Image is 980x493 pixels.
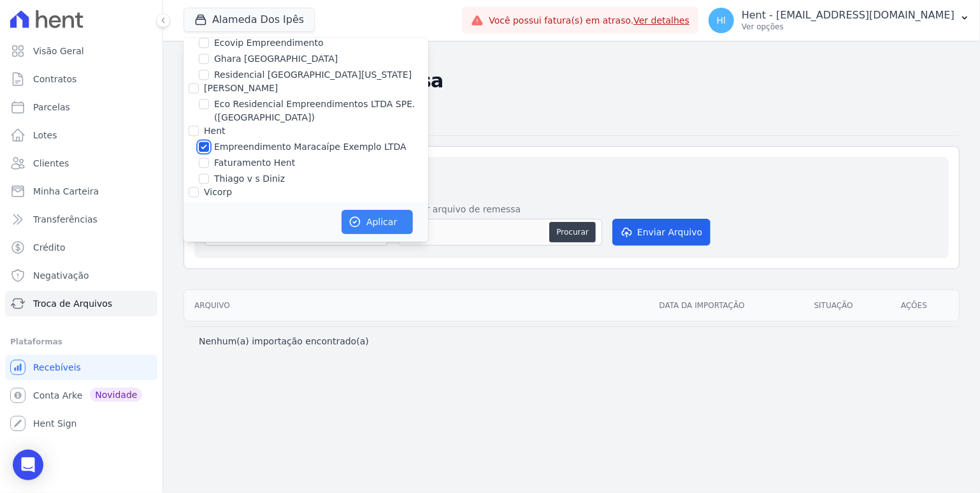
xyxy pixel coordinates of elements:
[5,151,157,176] a: Clientes
[698,3,980,38] button: Hl Hent - [EMAIL_ADDRESS][DOMAIN_NAME] Ver opções
[5,355,157,380] a: Recebíveis
[398,203,602,216] label: Anexar arquivo de remessa
[5,94,157,120] a: Parcelas
[205,167,939,184] h2: Importar novo arquivo de remessa
[33,417,77,430] span: Hent Sign
[204,126,226,136] label: Hent
[549,222,595,242] button: Procurar
[204,187,232,197] label: Vicorp
[649,290,804,321] th: Data da Importação
[612,219,710,246] button: Enviar Arquivo
[633,15,689,26] a: Ver detalhes
[5,263,157,288] a: Negativação
[742,22,955,32] p: Ver opções
[5,207,157,232] a: Transferências
[33,45,84,57] span: Visão Geral
[33,213,97,226] span: Transferências
[214,36,324,50] label: Ecovip Empreendimento
[214,156,295,170] label: Faturamento Hent
[891,290,959,321] th: Ações
[33,297,112,310] span: Troca de Arquivos
[214,202,352,215] label: Equilibrium Residencial Atibaia
[5,291,157,316] a: Troca de Arquivos
[10,334,152,350] div: Plataformas
[342,210,413,234] button: Aplicar
[5,122,157,148] a: Lotes
[33,185,99,198] span: Minha Carteira
[5,66,157,92] a: Contratos
[717,16,726,25] span: Hl
[489,14,689,27] span: Você possui fatura(s) em atraso.
[214,172,285,186] label: Thiago v s Diniz
[742,9,955,22] p: Hent - [EMAIL_ADDRESS][DOMAIN_NAME]
[5,383,157,408] a: Conta Arke Novidade
[804,290,891,321] th: Situação
[184,290,649,321] th: Arquivo
[5,235,157,260] a: Crédito
[204,83,278,93] label: [PERSON_NAME]
[214,68,412,82] label: Residencial [GEOGRAPHIC_DATA][US_STATE]
[13,450,43,480] div: Open Intercom Messenger
[33,129,57,142] span: Lotes
[33,157,69,170] span: Clientes
[5,179,157,204] a: Minha Carteira
[33,361,81,374] span: Recebíveis
[90,388,142,402] span: Novidade
[33,269,89,282] span: Negativação
[5,38,157,64] a: Visão Geral
[214,98,428,124] label: Eco Residencial Empreendimentos LTDA SPE. ([GEOGRAPHIC_DATA])
[33,241,66,254] span: Crédito
[184,51,960,64] nav: Breadcrumb
[184,8,315,32] button: Alameda Dos Ipês
[33,73,76,85] span: Contratos
[33,101,70,114] span: Parcelas
[5,411,157,436] a: Hent Sign
[33,389,82,402] span: Conta Arke
[184,70,960,92] h2: Importações de Remessa
[214,52,338,66] label: Ghara [GEOGRAPHIC_DATA]
[214,140,407,154] label: Empreendimento Maracaípe Exemplo LTDA
[199,335,369,348] p: Nenhum(a) importação encontrado(a)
